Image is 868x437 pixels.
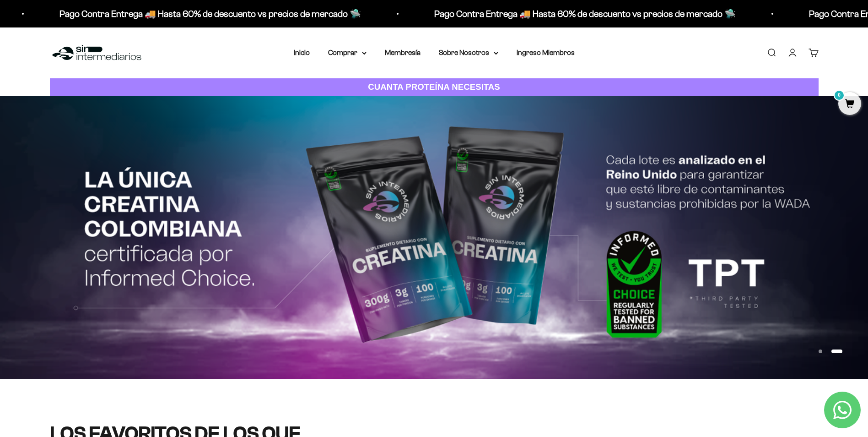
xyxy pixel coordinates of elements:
mark: 0 [834,90,845,101]
summary: Comprar [328,47,367,59]
a: Membresía [385,49,421,56]
a: Ingreso Miembros [517,49,575,56]
a: CUANTA PROTEÍNA NECESITAS [50,78,819,96]
a: 0 [838,99,861,109]
summary: Sobre Nosotros [439,47,498,59]
p: Pago Contra Entrega 🚚 Hasta 60% de descuento vs precios de mercado 🛸 [56,6,358,21]
a: Inicio [294,49,310,56]
strong: CUANTA PROTEÍNA NECESITAS [368,82,500,92]
p: Pago Contra Entrega 🚚 Hasta 60% de descuento vs precios de mercado 🛸 [431,6,733,21]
